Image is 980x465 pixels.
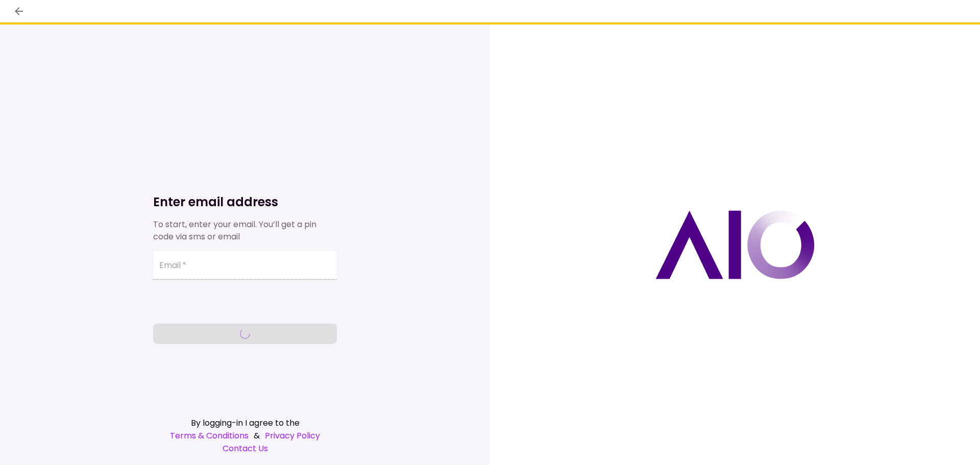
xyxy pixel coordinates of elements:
div: To start, enter your email. You’ll get a pin code via sms or email [153,218,337,243]
a: Terms & Conditions [170,429,249,442]
button: back [10,3,28,20]
img: AIO logo [655,210,815,279]
a: Privacy Policy [265,429,320,442]
h1: Enter email address [153,194,337,210]
a: Contact Us [153,442,337,455]
div: & [153,429,337,442]
div: By logging-in I agree to the [153,417,337,429]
